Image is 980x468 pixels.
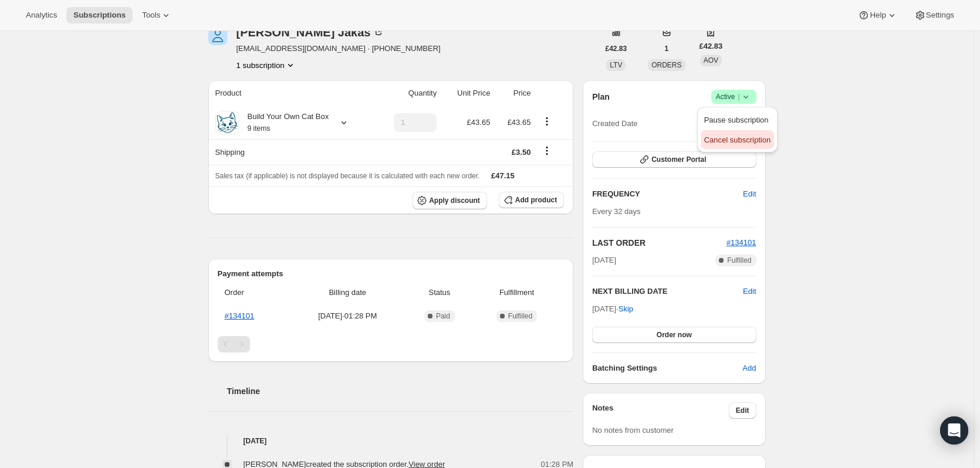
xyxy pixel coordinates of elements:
span: £47.15 [491,171,515,180]
span: Paid [436,311,450,321]
span: Created Date [592,118,637,130]
span: Add product [515,195,557,205]
span: £43.65 [467,118,491,127]
button: Edit [736,185,763,204]
h4: [DATE] [208,435,574,447]
span: [EMAIL_ADDRESS][DOMAIN_NAME] · [PHONE_NUMBER] [236,43,441,55]
span: Edit [736,406,749,415]
button: Order now [592,327,756,343]
span: £3.50 [512,148,531,157]
button: Add [735,359,763,378]
span: Natalia Jakas [208,26,227,45]
span: £42.83 [606,44,627,53]
span: Every 32 days [592,207,640,216]
button: Shipping actions [538,144,556,157]
span: [DATE] · [592,304,633,313]
span: Pause subscription [704,116,769,124]
span: Tools [142,11,160,20]
span: Help [870,11,886,20]
h2: FREQUENCY [592,188,743,200]
span: Settings [926,11,954,20]
span: | [738,92,739,101]
button: Analytics [19,7,64,23]
th: Product [208,80,374,106]
th: Order [218,280,289,306]
button: Cancel subscription [701,130,774,149]
div: [PERSON_NAME] Jakas [236,26,385,38]
button: Edit [729,402,756,419]
button: Skip [611,300,640,318]
th: Unit Price [440,80,494,106]
span: Order now [657,330,692,340]
span: Analytics [26,11,57,20]
span: Add [742,362,756,374]
th: Quantity [374,80,440,106]
span: £42.83 [699,40,723,52]
button: Help [851,7,904,23]
h6: Batching Settings [592,362,742,374]
span: Skip [619,303,633,315]
img: product img [215,112,239,133]
button: #134101 [726,237,756,249]
nav: Pagination [218,336,565,352]
span: Apply discount [429,196,480,205]
h3: Notes [592,402,729,419]
h2: NEXT BILLING DATE [592,286,743,297]
button: Edit [743,286,756,297]
a: #134101 [225,311,255,320]
a: #134101 [726,238,756,247]
span: LTV [610,61,622,69]
span: Active [716,91,752,103]
span: No notes from customer [592,426,674,435]
button: Apply discount [413,192,487,209]
h2: Timeline [227,385,574,397]
button: Customer Portal [592,151,756,168]
span: Edit [743,188,756,200]
span: £43.65 [508,118,531,127]
span: Status [410,287,469,299]
button: Product actions [236,59,296,71]
span: [DATE] [592,255,616,266]
span: Fulfilled [508,311,532,321]
button: Pause subscription [701,110,774,129]
div: Open Intercom Messenger [940,416,968,445]
button: Tools [135,7,179,23]
span: 1 [665,44,669,53]
span: Subscriptions [73,11,126,20]
span: Customer Portal [651,155,706,164]
button: £42.83 [599,40,634,57]
th: Price [494,80,534,106]
small: 9 items [248,124,271,133]
span: Fulfilled [727,256,751,265]
div: Build Your Own Cat Box [239,111,329,134]
span: ORDERS [651,61,681,69]
button: Settings [907,7,961,23]
h2: LAST ORDER [592,237,726,249]
span: [DATE] · 01:28 PM [293,310,403,322]
span: Sales tax (if applicable) is not displayed because it is calculated with each new order. [215,172,480,180]
button: Subscriptions [66,7,133,23]
span: Fulfillment [477,287,557,299]
span: AOV [704,56,718,65]
button: 1 [658,40,676,57]
span: Billing date [293,287,403,299]
h2: Payment attempts [218,268,565,280]
button: Add product [499,192,564,208]
span: Cancel subscription [704,135,771,144]
button: Product actions [538,115,556,128]
h2: Plan [592,91,610,103]
th: Shipping [208,139,374,165]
